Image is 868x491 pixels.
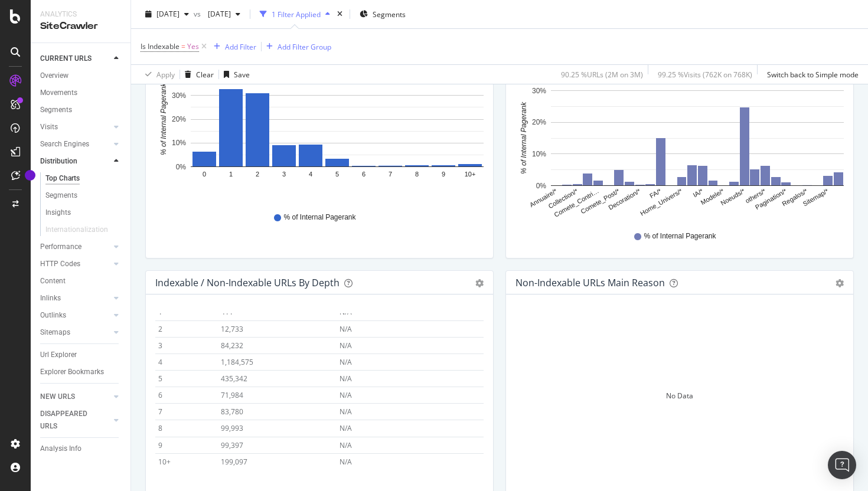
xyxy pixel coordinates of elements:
div: Inlinks [40,292,61,305]
div: Top Charts [45,172,80,185]
span: 8 [158,423,162,433]
div: Segments [40,104,72,116]
a: Explorer Bookmarks [40,366,122,378]
div: Clear [196,69,214,79]
span: vs [194,9,203,19]
svg: A chart. [155,64,484,201]
a: Segments [45,189,122,202]
a: Segments [40,104,122,116]
div: Insights [45,207,71,219]
a: HTTP Codes [40,258,110,270]
div: CURRENT URLS [40,53,92,65]
text: 5 [335,171,339,178]
a: Top Charts [45,172,122,185]
text: 30% [172,91,186,100]
td: N/A [337,320,484,337]
a: DISAPPEARED URLS [40,408,110,433]
text: others/* [744,187,767,205]
text: 4 [309,171,312,178]
div: Content [40,275,66,287]
button: Save [219,65,250,84]
div: Add Filter Group [278,41,331,51]
span: 7 [158,407,162,417]
a: Overview [40,70,122,82]
span: 435,342 [221,374,247,384]
div: Open Intercom Messenger [828,451,856,479]
button: [DATE] [141,5,194,24]
text: Decoration/* [607,187,642,211]
svg: A chart. [515,83,844,220]
a: Sitemaps [40,326,110,339]
a: Distribution [40,155,110,168]
a: Movements [40,87,122,99]
a: Performance [40,241,110,253]
div: Explorer Bookmarks [40,366,104,378]
a: CURRENT URLS [40,53,110,65]
span: 99,397 [221,440,243,450]
div: 90.25 % URLs ( 2M on 3M ) [561,69,643,79]
text: 8 [415,171,419,178]
text: Sitemap/* [802,187,830,208]
text: 10% [172,139,186,148]
span: = [181,41,185,51]
span: 84,232 [221,341,243,351]
text: 0% [536,182,547,190]
button: Clear [180,65,214,84]
span: 2 [158,324,162,334]
span: 2024 Apr. 1st [203,9,231,19]
a: Search Engines [40,138,110,150]
div: Indexable / Non-Indexable URLs by Depth [155,277,340,289]
a: Visits [40,121,110,133]
div: DISAPPEARED URLS [40,408,100,433]
text: % of Internal Pagerank [520,102,528,174]
span: 6 [158,390,162,400]
div: Distribution [40,155,77,168]
span: 199,097 [221,457,247,467]
text: 7 [389,171,392,178]
span: 2025 Aug. 1st [156,9,180,19]
button: Add Filter Group [262,40,331,54]
span: Segments [373,9,406,19]
td: N/A [337,437,484,453]
text: Home_Univers/* [639,187,684,217]
div: Switch back to Simple mode [767,69,859,79]
div: Tooltip anchor [25,170,35,181]
div: Search Engines [40,138,89,150]
a: NEW URLS [40,391,110,403]
text: 10+ [465,171,476,178]
span: 83,780 [221,407,243,417]
div: gear [836,279,844,287]
a: Internationalization [45,224,120,236]
text: 20% [532,119,546,127]
text: Annuaire/* [528,187,559,208]
span: 12,733 [221,324,243,334]
div: Overview [40,70,68,82]
text: Noeuds/* [719,187,746,207]
div: Non-Indexable URLs Main Reason [515,277,665,289]
button: Switch back to Simple mode [762,65,859,84]
text: 0% [176,163,187,171]
a: Insights [45,207,122,219]
span: % of Internal Pagerank [644,231,716,241]
div: Save [234,69,250,79]
div: Apply [156,69,175,79]
span: 99,993 [221,423,243,433]
text: Modele/* [700,187,726,206]
button: Add Filter [209,40,256,54]
span: 3 [158,341,162,351]
text: 2 [256,171,259,178]
text: % of Internal Pagerank [159,83,168,155]
text: Comete_Post/* [579,187,621,215]
text: 9 [442,171,445,178]
div: Sitemaps [40,326,70,339]
div: Add Filter [225,41,256,51]
div: NEW URLS [40,391,75,403]
td: N/A [337,404,484,420]
text: 30% [532,87,546,95]
div: 1 Filter Applied [272,9,321,19]
div: times [335,8,345,20]
div: Performance [40,241,81,253]
td: N/A [337,420,484,437]
span: Yes [187,38,199,55]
